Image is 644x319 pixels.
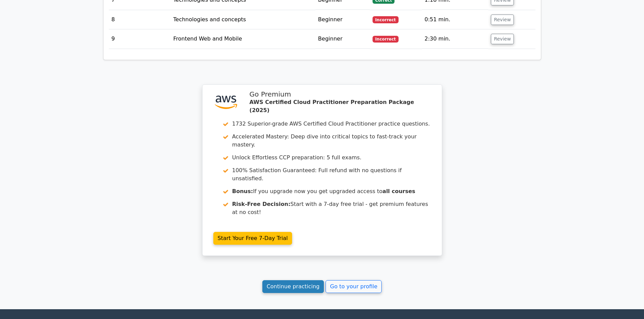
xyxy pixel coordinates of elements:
[422,29,488,49] td: 2:30 min.
[315,29,370,49] td: Beginner
[170,29,315,49] td: Frontend Web and Mobile
[109,10,171,29] td: 8
[326,280,382,293] a: Go to your profile
[109,29,171,49] td: 9
[213,232,292,245] a: Start Your Free 7-Day Trial
[422,10,488,29] td: 0:51 min.
[373,36,399,43] span: Incorrect
[491,34,514,44] button: Review
[262,280,324,293] a: Continue practicing
[373,16,399,23] span: Incorrect
[315,10,370,29] td: Beginner
[491,15,514,25] button: Review
[170,10,315,29] td: Technologies and concepts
